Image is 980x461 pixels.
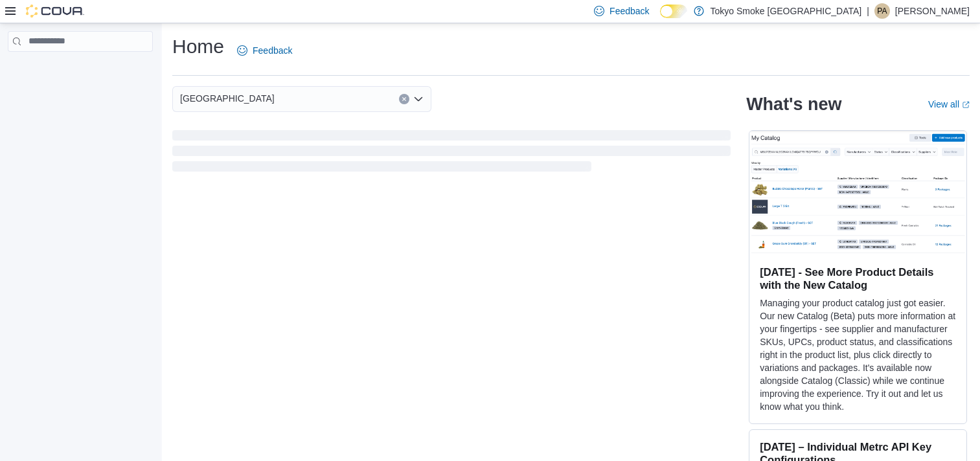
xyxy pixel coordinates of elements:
button: Open list of options [413,94,424,104]
nav: Complex example [8,54,153,85]
p: Tokyo Smoke [GEOGRAPHIC_DATA] [711,3,862,19]
button: Clear input [399,94,409,104]
img: Cova [26,5,84,17]
span: [GEOGRAPHIC_DATA] [180,91,275,106]
svg: External link [962,101,970,109]
span: Loading [172,133,731,174]
h1: Home [172,34,224,60]
a: Feedback [232,38,297,63]
p: Managing your product catalog just got easier. Our new Catalog (Beta) puts more information at yo... [760,297,956,413]
input: Dark Mode [660,5,687,18]
p: [PERSON_NAME] [895,3,970,19]
h3: [DATE] - See More Product Details with the New Catalog [760,265,956,291]
p: | [867,3,869,19]
h2: What's new [746,94,841,115]
span: Feedback [610,5,649,17]
span: PA [877,3,887,19]
span: Feedback [253,44,292,57]
a: View allExternal link [928,99,970,109]
div: Phoebe Andreason [874,3,890,19]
